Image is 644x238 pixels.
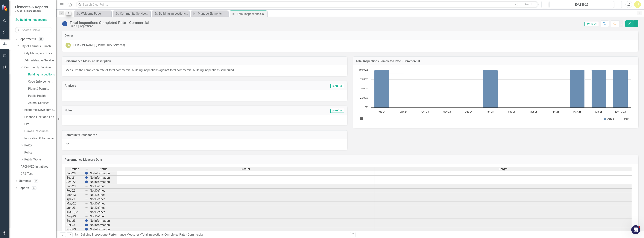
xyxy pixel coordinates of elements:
[159,11,188,16] div: Building Inspections Welcome Page
[89,197,117,201] td: Not Defined
[85,223,88,226] img: BgCOk07PiH71IgAAAABJRU5ErkJggg==
[15,27,52,33] input: Search Below...
[85,228,88,231] img: BgCOk07PiH71IgAAAABJRU5ErkJggg==
[357,68,633,124] svg: Interactive chart
[85,189,88,192] img: 8DAGhfEEPCf229AAAAAElFTkSuQmCC
[66,68,344,72] p: Measures the completion rate of total commercial building inspections against total commercial bu...
[241,167,250,171] span: Actual
[24,58,56,63] a: Administrative Services & Communications
[374,70,628,108] g: Actual, series 1 of 2. Bar series with 12 bars.
[551,2,613,7] div: [DATE]-25
[198,11,227,16] div: Manage Elements
[66,184,84,189] td: Jan-23
[89,184,117,189] td: Not Defined
[613,70,628,108] path: Jul-25, 99.64. Actual.
[192,11,227,16] a: Manage Elements
[85,215,88,218] img: 8DAGhfEEPCf229AAAAAElFTkSuQmCC
[66,223,84,227] td: Oct-23
[85,168,88,171] img: 8DAGhfEEPCf229AAAAAElFTkSuQmCC
[360,96,368,99] text: 25.00%
[66,210,84,214] td: [DATE]-23
[75,11,110,16] a: Welcome Page
[85,176,88,179] img: BgCOk07PiH71IgAAAABJRU5ErkJggg==
[89,206,117,210] td: Not Defined
[24,157,56,162] a: Public Works
[66,176,84,180] td: Sep-21
[359,116,364,121] button: View chart menu, Chart
[81,11,110,16] div: Welcome Page
[65,84,189,87] h3: Analysis
[76,1,539,8] input: Search ClearPoint...
[89,180,117,184] td: No Information
[85,210,88,213] img: 8DAGhfEEPCf229AAAAAElFTkSuQmCC
[465,110,473,113] text: Dec-24
[584,22,598,26] span: [DATE]-25
[570,70,585,108] path: May-25, 99.77. Actual.
[360,87,368,90] text: 50.00%
[66,142,69,146] span: No
[66,171,84,176] td: Sep-20
[592,70,606,108] path: Jun-25, 99.81. Actual.
[65,34,636,37] h3: Owner
[89,176,117,180] td: No Information
[70,25,149,28] div: Building Inspections
[634,1,641,8] button: JS
[24,151,56,155] a: Police
[85,202,88,205] img: 8DAGhfEEPCf229AAAAAElFTkSuQmCC
[85,206,88,209] img: 8DAGhfEEPCf229AAAAAElFTkSuQmCC
[28,80,56,84] a: Code Enforcement
[85,172,88,175] img: BgCOk07PiH71IgAAAABJRU5ErkJggg==
[89,223,117,227] td: No Information
[19,37,36,41] a: Departments
[66,206,84,210] td: Jun-23
[85,185,88,188] img: 8DAGhfEEPCf229AAAAAElFTkSuQmCC
[330,84,344,88] span: [DATE]-25
[483,70,498,108] path: Jan-25, 99.73. Actual.
[62,21,68,27] img: No Information
[19,186,29,190] a: Reports
[31,186,37,190] div: 5
[365,105,368,109] text: 0%
[631,225,640,234] iframe: Intercom live chat
[378,110,386,113] text: Aug-24
[65,158,636,161] h3: Performance Measure Data
[85,193,88,196] img: 8DAGhfEEPCf229AAAAAElFTkSuQmCC
[28,72,56,77] a: Building Inspections
[21,44,56,48] a: City of Farmers Branch
[237,12,266,16] div: Total Inspections Completed Rate - Commercial
[552,110,559,113] text: Apr-25
[85,219,88,222] img: BgCOk07PiH71IgAAAABJRU5ErkJggg==
[65,60,344,63] h3: Performance Measure Description
[24,65,56,70] a: Community Services
[70,21,149,25] div: Total Inspections Completed Rate - Commercial
[66,193,84,197] td: Mar-23
[573,110,581,113] text: May-25
[508,110,516,113] text: Feb-25
[24,108,56,112] a: Economic Development, Tourism & Planning
[15,5,48,9] span: Elements & Reports
[549,1,614,8] button: [DATE]-25
[24,143,56,148] a: PARD
[89,219,117,223] td: No Information
[89,227,117,232] td: No Information
[66,43,71,48] div: JG
[89,171,117,176] td: No Information
[73,43,125,47] div: [PERSON_NAME] (Community Services)
[24,115,56,119] a: Finance, Fleet and Facilities
[75,233,347,237] div: » »
[89,201,117,206] td: Not Defined
[65,109,164,112] h3: Notes
[2,4,8,11] img: ClearPoint Strategy
[65,133,344,137] h3: Community Dashboard?
[28,101,56,105] a: Animal Services
[360,77,368,81] text: 75.00%
[359,68,368,71] text: 100.00%
[19,179,31,183] a: Elements
[66,197,84,201] td: Apr-23
[487,110,494,113] text: Jan-25
[357,68,635,124] div: Chart. Highcharts interactive chart.
[443,110,451,113] text: Nov-24
[421,110,429,113] text: Oct-24
[24,129,56,134] a: Human Resources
